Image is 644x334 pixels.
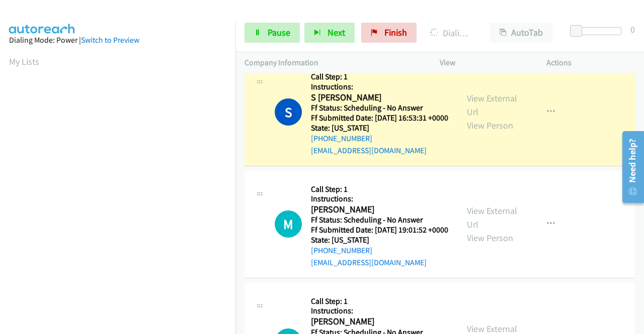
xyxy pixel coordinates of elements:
h5: Call Step: 1 [311,72,448,82]
h5: Ff Submitted Date: [DATE] 16:53:31 +0000 [311,113,448,123]
span: Pause [268,27,290,38]
div: The call is yet to be attempted [275,210,302,238]
h5: Instructions: [311,82,448,92]
h5: Call Step: 1 [311,184,448,194]
div: Delay between calls (in seconds) [575,27,621,35]
p: View [440,57,528,69]
a: Switch to Preview [81,35,139,45]
a: View Person [467,232,513,244]
h1: S [275,98,302,126]
a: View Person [467,120,513,131]
a: Pause [245,23,300,43]
h2: S [PERSON_NAME] [311,92,445,103]
div: Dialing Mode: Power | [9,34,226,46]
a: View External Url [467,205,517,230]
p: Actions [546,57,635,69]
p: Dialing S [PERSON_NAME] [430,26,472,40]
a: [EMAIL_ADDRESS][DOMAIN_NAME] [311,146,427,155]
a: [EMAIL_ADDRESS][DOMAIN_NAME] [311,258,427,267]
h5: Ff Status: Scheduling - No Answer [311,103,448,113]
a: [PHONE_NUMBER] [311,134,372,143]
h5: State: [US_STATE] [311,123,448,133]
span: Finish [384,27,407,38]
div: 0 [630,23,635,36]
a: Finish [361,23,417,43]
h1: M [275,210,302,238]
a: My Lists [9,56,39,67]
span: Next [328,27,345,38]
h2: [PERSON_NAME] [311,204,445,215]
h5: Ff Submitted Date: [DATE] 19:01:52 +0000 [311,225,448,235]
h5: Call Step: 1 [311,296,449,306]
h5: State: [US_STATE] [311,235,448,245]
iframe: Resource Center [615,127,644,207]
h5: Instructions: [311,194,448,204]
h5: Instructions: [311,306,449,316]
button: Next [304,23,355,43]
button: AutoTab [490,23,552,43]
h2: [PERSON_NAME] [311,316,445,327]
p: Company Information [245,57,422,69]
h5: Ff Status: Scheduling - No Answer [311,215,448,225]
a: View External Url [467,92,517,118]
a: [PHONE_NUMBER] [311,246,372,255]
